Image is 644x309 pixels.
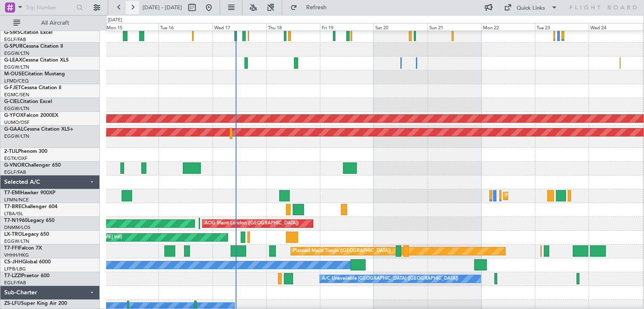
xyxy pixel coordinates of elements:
[4,211,23,217] a: LTBA/ISL
[4,92,29,98] a: EGMC/SEN
[4,204,57,209] a: T7-BREChallenger 604
[535,23,589,31] div: Tue 23
[4,163,25,168] span: G-VNOR
[4,99,52,104] a: G-CIELCitation Excel
[286,1,337,14] button: Refresh
[4,149,47,154] a: 2-TIJLPhenom 300
[4,246,19,251] span: T7-FFI
[4,64,29,70] a: EGGW/LTN
[4,218,55,223] a: T7-N1960Legacy 650
[4,99,20,104] span: G-CIEL
[4,127,73,132] a: G-GAALCessna Citation XLS+
[213,23,266,31] div: Wed 17
[320,23,374,31] div: Fri 19
[4,191,21,196] span: T7-EMI
[4,85,61,90] a: G-FJETCessna Citation II
[4,30,20,35] span: G-SIRS
[4,260,22,265] span: CS-JHH
[374,23,427,31] div: Sat 20
[4,273,49,278] a: T7-LZZIPraetor 600
[4,119,29,126] a: UUMO/OSF
[481,23,535,31] div: Mon 22
[4,85,21,90] span: G-FJET
[4,30,52,35] a: G-SIRSCitation Excel
[4,72,24,77] span: M-OUSE
[4,163,61,168] a: G-VNORChallenger 650
[4,127,23,132] span: G-GAAL
[4,232,22,237] span: LX-TRO
[517,4,545,13] div: Quick Links
[4,106,29,112] a: EGGW/LTN
[4,301,67,306] a: ZS-LFUSuper King Air 200
[4,72,65,77] a: M-OUSECitation Mustang
[4,273,21,278] span: T7-LZZI
[4,266,26,272] a: LFPB/LBG
[4,252,29,258] a: VHHH/HKG
[4,246,42,251] a: T7-FFIFalcon 7X
[4,204,21,209] span: T7-BRE
[4,280,26,286] a: EGLF/FAB
[4,58,69,63] a: G-LEAXCessna Citation XLS
[4,232,49,237] a: LX-TROLegacy 650
[4,224,30,231] a: DNMM/LOS
[4,58,22,63] span: G-LEAX
[4,50,29,57] a: EGGW/LTN
[293,245,391,257] div: Planned Maint Tianjin ([GEOGRAPHIC_DATA])
[108,17,122,24] div: [DATE]
[4,44,63,49] a: G-SPURCessna Citation II
[4,260,51,265] a: CS-JHHGlobal 6000
[299,5,334,10] span: Refresh
[266,23,320,31] div: Thu 18
[4,149,18,154] span: 2-TIJL
[4,133,29,139] a: EGGW/LTN
[500,1,562,14] button: Quick Links
[158,23,212,31] div: Tue 16
[4,169,26,175] a: EGLF/FAB
[4,197,29,203] a: LFMN/NCE
[4,78,29,84] a: LFMD/CEQ
[22,20,88,26] span: All Aircraft
[4,44,23,49] span: G-SPUR
[143,4,182,11] span: [DATE] - [DATE]
[205,217,299,230] div: AOG Maint London ([GEOGRAPHIC_DATA])
[4,301,21,306] span: ZS-LFU
[105,23,158,31] div: Mon 15
[322,273,458,285] div: A/C Unavailable [GEOGRAPHIC_DATA] ([GEOGRAPHIC_DATA])
[4,238,29,245] a: EGGW/LTN
[4,113,58,118] a: G-YFOXFalcon 2000EX
[589,23,642,31] div: Wed 24
[4,113,23,118] span: G-YFOX
[4,191,55,196] a: T7-EMIHawker 900XP
[4,36,26,43] a: EGLF/FAB
[4,218,28,223] span: T7-N1960
[4,155,27,162] a: EGTK/OXF
[9,16,91,30] button: All Aircraft
[506,190,586,202] div: Planned Maint [GEOGRAPHIC_DATA]
[428,23,481,31] div: Sun 21
[26,1,74,14] input: Trip Number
